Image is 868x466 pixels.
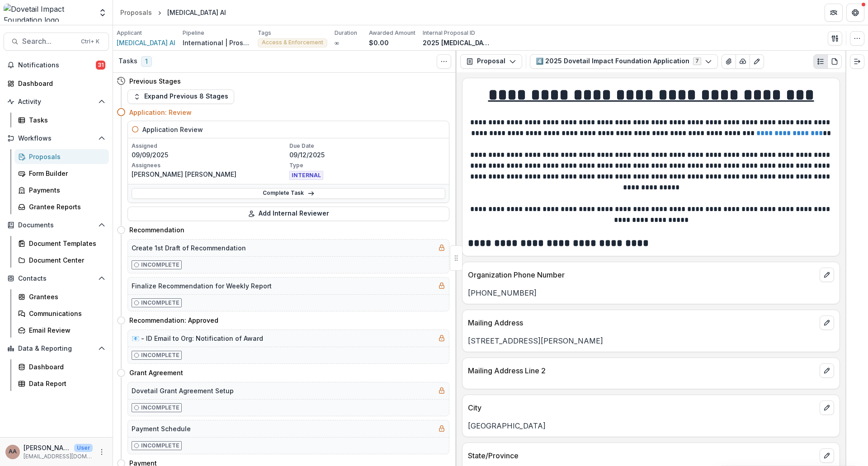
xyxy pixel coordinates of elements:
div: Email Review [29,325,102,335]
span: Workflows [18,135,94,142]
p: Mailing Address [468,317,816,328]
h5: Application Review [142,125,203,134]
h5: Create 1st Draft of Recommendation [132,243,246,253]
button: View Attached Files [722,54,736,69]
button: Expand right [850,54,864,69]
img: Dovetail Impact Foundation logo [4,4,93,22]
h4: Previous Stages [129,76,181,86]
span: Documents [18,221,94,229]
h4: Recommendation [129,225,184,235]
p: Incomplete [141,299,179,307]
p: 09/09/2025 [132,150,288,160]
a: Form Builder [14,166,109,181]
p: Assigned [132,142,288,150]
p: Pipeline [183,29,204,37]
div: Proposals [120,8,152,17]
button: edit [820,363,834,378]
button: Add Internal Reviewer [127,207,449,221]
p: Due Date [289,142,445,150]
p: Organization Phone Number [468,269,816,280]
p: Internal Proposal ID [423,29,475,37]
button: PDF view [827,54,842,69]
div: Data Report [29,379,102,388]
p: Assignees [132,161,288,169]
div: Proposals [29,152,102,161]
div: Communications [29,309,102,318]
p: Incomplete [141,261,179,269]
a: Dashboard [14,359,109,374]
p: Awarded Amount [369,29,415,37]
a: Proposals [117,6,156,19]
p: Incomplete [141,404,179,412]
span: Notifications [18,61,96,69]
div: Document Templates [29,239,102,248]
div: Ctrl + K [79,37,101,47]
h5: Finalize Recommendation for Weekly Report [132,281,272,291]
button: edit [820,448,834,463]
p: [PHONE_NUMBER] [468,287,834,298]
p: Incomplete [141,351,179,359]
a: Complete Task [132,188,445,199]
a: Email Review [14,323,109,338]
p: [PERSON_NAME] [PERSON_NAME] [132,169,288,179]
button: Notifications31 [4,58,109,72]
a: Data Report [14,376,109,391]
p: Mailing Address Line 2 [468,365,816,376]
button: Open Workflows [4,131,109,146]
p: 09/12/2025 [289,150,445,160]
button: edit [820,315,834,330]
p: City [468,402,816,413]
a: Dashboard [4,76,109,91]
p: Duration [335,29,357,37]
div: Amit Antony Alex [9,449,17,455]
button: Search... [4,33,109,51]
button: Expand Previous 8 Stages [127,89,234,104]
p: ∞ [335,38,339,47]
h4: Grant Agreement [129,368,183,377]
h5: Payment Schedule [132,424,191,433]
a: Document Templates [14,236,109,251]
span: Access & Enforcement [262,39,323,46]
button: 4️⃣ 2025 Dovetail Impact Foundation Application7 [530,54,718,69]
button: Get Help [846,4,864,22]
h5: 📧 - ID Email to Org: Notification of Award [132,334,263,343]
div: Dashboard [29,362,102,372]
div: Form Builder [29,169,102,178]
button: Open Contacts [4,271,109,286]
h4: Recommendation: Approved [129,315,218,325]
button: Toggle View Cancelled Tasks [437,54,451,69]
a: [MEDICAL_DATA] AI [117,38,175,47]
div: Grantees [29,292,102,301]
span: Activity [18,98,94,106]
p: [EMAIL_ADDRESS][DOMAIN_NAME] [24,452,93,461]
span: Contacts [18,275,94,282]
h3: Tasks [118,57,137,65]
nav: breadcrumb [117,6,230,19]
p: Applicant [117,29,142,37]
span: 31 [96,61,105,70]
div: [MEDICAL_DATA] AI [167,8,226,17]
p: Incomplete [141,442,179,450]
button: edit [820,400,834,415]
span: Search... [22,37,75,46]
button: Open entity switcher [96,4,109,22]
a: Grantee Reports [14,199,109,214]
p: $0.00 [369,38,389,47]
div: Grantee Reports [29,202,102,212]
a: Payments [14,183,109,198]
button: Open Documents [4,218,109,232]
a: Tasks [14,113,109,127]
button: Proposal [460,54,522,69]
p: Type [289,161,445,169]
h4: Application: Review [129,108,192,117]
a: Document Center [14,253,109,268]
div: Document Center [29,255,102,265]
div: Dashboard [18,79,102,88]
h5: Dovetail Grant Agreement Setup [132,386,234,395]
p: International | Prospects Pipeline [183,38,250,47]
button: edit [820,268,834,282]
button: Edit as form [750,54,764,69]
button: Plaintext view [813,54,828,69]
span: 1 [141,56,152,67]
